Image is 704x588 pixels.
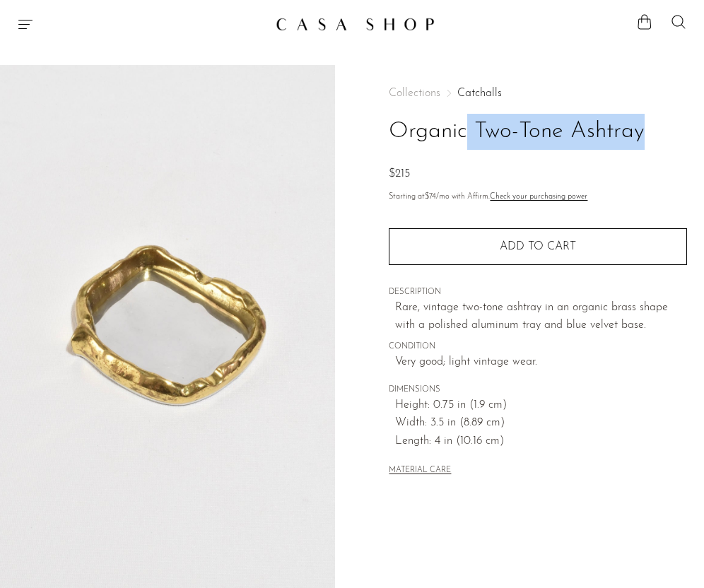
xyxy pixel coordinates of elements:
span: Length: 4 in (10.16 cm) [395,433,687,451]
a: Catchalls [457,88,502,99]
span: DIMENSIONS [389,384,687,396]
p: Starting at /mo with Affirm. [389,191,687,204]
h1: Organic Two-Tone Ashtray [389,114,687,150]
button: Add to cart [389,228,687,265]
nav: Breadcrumbs [389,88,687,99]
p: Rare, vintage two-tone ashtray in an organic brass shape with a polished aluminum tray and blue v... [395,299,687,335]
span: DESCRIPTION [389,286,687,299]
span: Very good; light vintage wear. [395,353,687,372]
span: Collections [389,88,440,99]
span: Add to cart [500,241,576,252]
span: Height: 0.75 in (1.9 cm) [395,396,687,415]
button: Menu [17,16,34,33]
span: $74 [425,193,436,201]
span: CONDITION [389,341,687,353]
span: Width: 3.5 in (8.89 cm) [395,414,687,433]
a: Check your purchasing power - Learn more about Affirm Financing (opens in modal) [490,193,587,201]
span: $215 [389,168,410,180]
button: MATERIAL CARE [389,466,451,476]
